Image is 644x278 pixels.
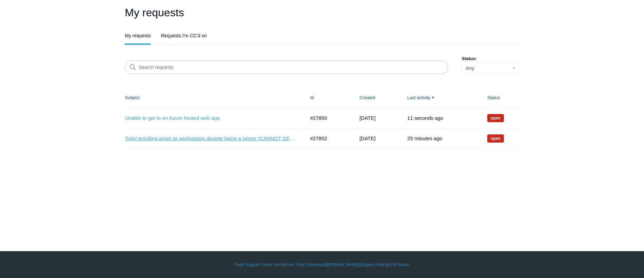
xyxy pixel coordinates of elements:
[125,4,519,21] h1: My requests
[480,88,519,108] th: Status
[125,135,295,143] a: Todyl enrolling asset as workstation despite being a server (CANNOT DEPLOY SECURE DNS)
[361,262,387,268] a: Support Policy
[235,262,285,268] a: Todyl Support Center Home
[359,95,375,100] a: Created
[487,134,504,143] span: We are working on a response for you
[125,88,303,108] th: Subject
[407,95,430,100] a: Last activity▼
[161,28,207,43] a: Requests I'm CC'd on
[359,115,375,121] time: 09/02/2025, 12:35
[407,115,443,121] time: 09/04/2025, 12:49
[303,128,353,149] td: #27802
[431,95,435,100] span: ▼
[125,60,448,74] input: Search requests
[407,135,442,141] time: 09/04/2025, 12:24
[462,55,519,62] label: Status:
[327,262,359,268] a: [DOMAIN_NAME]
[487,114,504,122] span: We are working on a response for you
[303,88,353,108] th: Id
[388,262,409,268] a: SGN Status
[125,262,519,268] div: | | | |
[303,108,353,128] td: #27850
[286,262,326,268] a: Your Todyl Dashboard
[359,135,375,141] time: 08/29/2025, 17:15
[125,28,151,43] a: My requests
[125,114,295,122] a: Unable to get to an Azure hosted web app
